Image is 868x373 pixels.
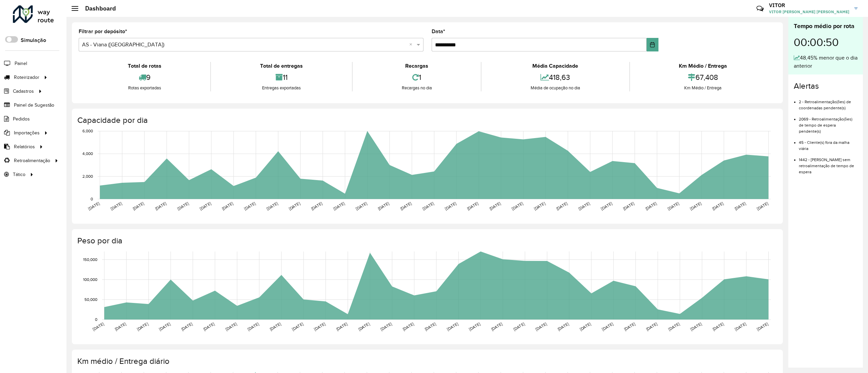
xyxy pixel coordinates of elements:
text: [DATE] [136,322,149,331]
div: Total de entregas [213,62,350,70]
h2: Dashboard [78,5,116,12]
li: 1442 - [PERSON_NAME] sem retroalimentação de tempo de espera [799,152,857,175]
text: [DATE] [623,322,636,331]
text: [DATE] [557,322,570,331]
div: 418,63 [483,70,627,85]
text: [DATE] [180,322,193,331]
div: 11 [213,70,350,85]
text: [DATE] [444,201,457,211]
h4: Km médio / Entrega diário [77,356,776,366]
text: [DATE] [578,201,591,211]
text: [DATE] [756,322,769,331]
text: [DATE] [333,201,346,211]
div: Críticas? Dúvidas? Elogios? Sugestões? Entre em contato conosco! [675,2,746,20]
text: [DATE] [310,201,323,211]
text: [DATE] [711,201,724,211]
text: [DATE] [667,201,680,211]
div: Entregas exportadas [213,85,350,91]
span: Retroalimentação [14,157,50,164]
text: [DATE] [446,322,459,331]
span: Roteirizador [14,74,39,81]
text: [DATE] [269,322,282,331]
text: [DATE] [355,201,368,211]
div: Recargas [354,62,479,70]
text: [DATE] [689,201,702,211]
text: [DATE] [645,322,658,331]
text: [DATE] [92,322,105,331]
text: [DATE] [402,322,415,331]
text: 0 [91,197,93,201]
text: [DATE] [177,201,190,211]
div: Km Médio / Entrega [632,85,774,91]
div: 9 [80,70,209,85]
text: 100,000 [83,277,97,282]
div: Recargas no dia [354,85,479,91]
span: Cadastros [13,88,34,95]
span: VITOR [PERSON_NAME] [PERSON_NAME] [769,9,849,15]
div: Média de ocupação no dia [483,85,627,91]
text: 50,000 [84,297,97,302]
text: [DATE] [158,322,171,331]
div: Tempo médio por rota [794,22,857,31]
a: Contato Rápido [753,1,767,16]
text: [DATE] [668,322,680,331]
span: Clear all [409,41,415,49]
label: Data [432,27,445,36]
text: [DATE] [154,201,167,211]
text: [DATE] [535,322,548,331]
text: [DATE] [468,322,481,331]
label: Simulação [21,36,46,44]
text: [DATE] [110,201,123,211]
text: [DATE] [424,322,437,331]
text: 4,000 [82,151,93,156]
text: [DATE] [225,322,238,331]
text: [DATE] [243,201,256,211]
text: [DATE] [313,322,326,331]
text: [DATE] [513,322,526,331]
text: [DATE] [380,322,393,331]
text: [DATE] [221,201,234,211]
span: Importações [14,129,40,136]
span: Pedidos [13,115,30,123]
span: Relatórios [14,143,35,150]
text: [DATE] [202,322,215,331]
span: Painel de Sugestão [14,102,54,109]
text: [DATE] [357,322,370,331]
text: [DATE] [622,201,635,211]
text: 0 [95,317,97,322]
span: Painel [15,60,27,67]
li: 45 - Cliente(s) fora da malha viária [799,134,857,152]
div: Rotas exportadas [80,85,209,91]
label: Filtrar por depósito [79,27,127,36]
text: [DATE] [114,322,127,331]
span: Tático [13,171,25,178]
div: 67,408 [632,70,774,85]
text: 150,000 [83,257,97,262]
text: [DATE] [335,322,348,331]
text: 6,000 [82,129,93,133]
text: [DATE] [734,322,747,331]
div: 48,45% menor que o dia anterior [794,54,857,70]
text: [DATE] [712,322,725,331]
div: 1 [354,70,479,85]
li: 2 - Retroalimentação(ões) de coordenadas pendente(s) [799,94,857,111]
text: [DATE] [579,322,592,331]
text: [DATE] [266,201,279,211]
text: [DATE] [132,201,145,211]
div: Média Capacidade [483,62,627,70]
text: [DATE] [490,322,503,331]
text: [DATE] [489,201,501,211]
text: [DATE] [466,201,479,211]
text: [DATE] [511,201,524,211]
text: [DATE] [690,322,703,331]
text: [DATE] [247,322,260,331]
h3: VITOR [769,2,849,8]
div: 00:00:50 [794,31,857,54]
h4: Alertas [794,81,857,91]
li: 2069 - Retroalimentação(ões) de tempo de espera pendente(s) [799,111,857,134]
div: Total de rotas [80,62,209,70]
div: Km Médio / Entrega [632,62,774,70]
text: [DATE] [288,201,301,211]
text: [DATE] [377,201,390,211]
text: 2,000 [82,174,93,178]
